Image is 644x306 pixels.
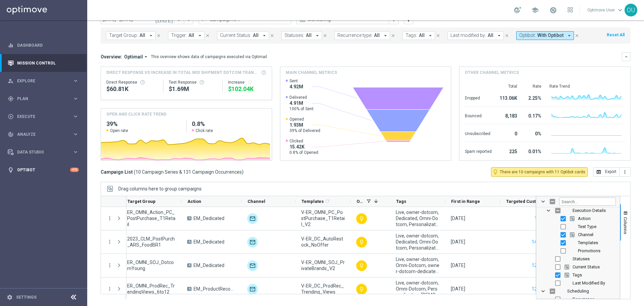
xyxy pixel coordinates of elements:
button: 142,558 [531,238,549,246]
div: Last Modified By Column [536,279,620,287]
span: Live, owner-dotcom, Omni-Dotcom, owner-dotcom-dedicated, TG Discovery, owner-omni-dedicated [396,256,439,274]
span: All [140,33,145,38]
span: Live, owner-dotcom, Dedicated, Omni-Dotcom, Personalization, Dotcom Dedicated, owner-dotcom-dedic... [396,233,439,251]
div: track_changes Analyze keyboard_arrow_right [7,132,79,137]
div: Recurrence Column [536,295,620,303]
div: Mission Control [7,60,79,66]
span: Optibot: [519,33,536,38]
span: ( [134,169,136,175]
span: All [374,33,380,38]
div: $102,041 [228,85,266,93]
button: 123,904 [531,285,549,293]
button: more_vert [107,286,113,292]
a: Optimove Userkeyboard_arrow_down [587,5,625,15]
button: close [269,32,275,39]
span: 39% of Delivered [289,128,320,133]
span: Channel [578,232,593,237]
multiple-options-button: Export to CSV [593,169,631,174]
span: With Optibot [537,33,563,38]
button: Statuses: All arrow_drop_down [281,31,322,40]
div: Scheduling Column Group [536,287,620,295]
span: First in Range [451,199,480,204]
i: lightbulb_outline [359,216,364,221]
span: 2023_CLM_PostPurch_ARS_FoodBR1 [127,236,176,248]
div: 0% [525,128,541,138]
span: Scheduling [567,289,589,294]
h3: Overview: [101,54,122,60]
span: Optibot [357,199,364,204]
span: 4.92M [289,84,303,90]
span: A [187,263,192,267]
i: lightbulb_outline [492,169,498,175]
div: 0 [500,128,517,138]
button: open_in_browser Export [593,167,620,177]
div: OU [625,4,637,16]
span: All [419,33,425,38]
button: close [435,32,441,39]
span: Channel [248,199,265,204]
div: $1,690,229 [169,85,217,93]
span: ER_OMNI_ProdRec_TrendingViews_6to12 [127,283,176,295]
span: Tags: [406,33,417,38]
a: Dashboard [17,36,79,54]
div: Analyze [8,131,72,137]
button: Reset All [606,31,625,39]
span: Sent [289,78,303,84]
span: Opened [289,117,320,122]
i: close [436,33,440,38]
div: Increase [228,80,266,85]
span: EM_Dedicated [194,239,224,245]
div: Channel Column [536,231,620,239]
span: Clicked [289,138,318,144]
i: close [323,33,327,38]
button: gps_fixed Plan keyboard_arrow_right [7,96,79,101]
button: more_vert [107,262,113,268]
img: Optimail [247,284,258,295]
div: Direct Response [106,80,158,85]
span: All [253,33,259,38]
span: Templates [578,240,598,245]
button: person_search Explore keyboard_arrow_right [7,78,79,84]
div: Promotions Column [536,247,620,255]
i: lightbulb_outline [359,287,364,292]
i: arrow_drop_down [496,33,502,39]
div: Statuses Column [536,255,620,263]
span: All [189,33,194,38]
div: 8,183 [500,110,517,121]
span: Promotions [578,248,600,253]
span: 0.8% of Opened [289,150,318,155]
span: school [531,6,539,14]
span: Targeted Customers [506,199,544,204]
span: 15.42K [289,144,318,150]
span: ER_OMNI_SOJ_DotcomYoung [127,259,176,271]
i: gps_fixed [8,96,14,102]
i: close [391,33,395,38]
a: Mission Control [17,54,79,72]
span: Execution Details [573,208,606,213]
span: A [187,240,192,244]
button: lightbulb Optibot +10 [7,167,79,173]
span: Calculate column [324,198,330,205]
i: arrow_drop_down [314,33,320,39]
i: track_changes [8,131,14,137]
div: Templates Column [536,239,620,247]
img: Optimail [247,237,258,248]
button: Last modified by: All arrow_drop_down [447,31,504,40]
button: more_vert [620,167,631,177]
button: more_vert [107,239,113,245]
button: close [205,32,211,39]
div: Bounced [465,110,492,121]
div: Execute [8,114,72,120]
span: Trigger: [171,33,187,38]
span: 4.91M [289,100,314,106]
div: $60,813 [106,85,158,93]
span: Execute [17,115,72,119]
span: A [187,287,192,291]
span: Tags [573,272,582,277]
div: 02 Aug 2025, Saturday [451,262,465,268]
